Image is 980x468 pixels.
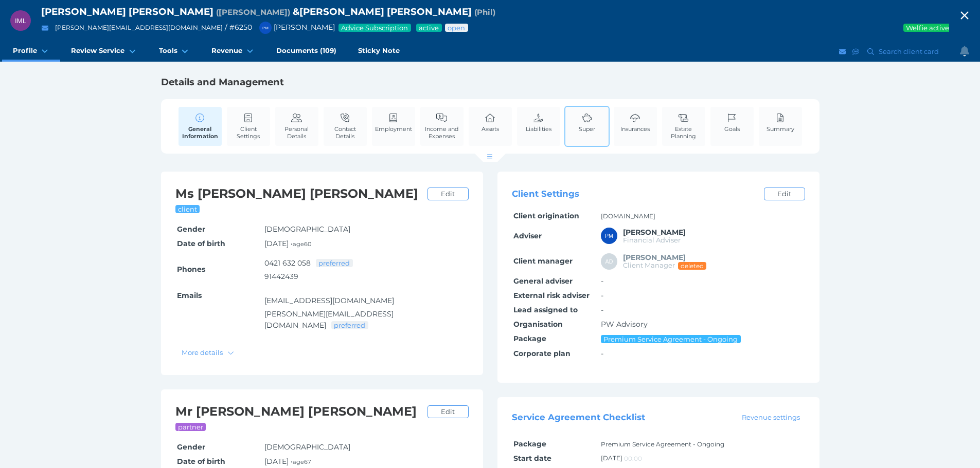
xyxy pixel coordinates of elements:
div: Peter McDonald [259,22,272,34]
span: - [601,349,603,358]
h2: Ms [PERSON_NAME] [PERSON_NAME] [175,186,422,202]
span: Insurances [620,125,650,133]
span: client [177,205,198,213]
span: General Information [181,125,219,140]
span: Employment [375,125,412,133]
a: General Information [179,107,222,146]
span: Date of birth [177,239,225,248]
td: Premium Service Agreement - Ongoing [599,437,805,452]
small: age 67 [293,458,311,465]
span: External risk adviser [513,291,590,300]
a: Review Service [60,41,148,62]
span: partner [177,423,204,431]
div: Irene Maria Long [10,10,31,31]
span: Summary [767,125,794,133]
span: Advice Subscription [341,24,409,32]
span: Documents (109) [276,46,336,55]
span: Welfie active [905,24,950,32]
h2: Mr [PERSON_NAME] [PERSON_NAME] [175,404,422,420]
span: AD [605,258,613,265]
span: [DATE] • [264,457,311,466]
span: Organisation [513,320,563,329]
a: Client Settings [227,107,270,145]
button: Search client card [863,45,944,58]
span: Phones [177,265,205,274]
a: Income and Expenses [420,107,464,145]
span: preferred [318,259,351,267]
span: Lead assigned to [513,305,578,314]
span: [PERSON_NAME] [254,23,335,32]
span: Peter McDonald [623,228,686,237]
span: [DEMOGRAPHIC_DATA] [264,442,350,452]
button: More details [177,346,239,359]
span: PW Advisory [601,320,648,329]
span: Review Service [71,46,124,55]
a: Goals [722,107,742,138]
span: Premium Service Agreement - Ongoing [603,335,739,343]
a: Summary [764,107,797,138]
span: Liabilities [526,125,551,133]
span: Goals [724,125,740,133]
a: [EMAIL_ADDRESS][DOMAIN_NAME] [264,296,394,305]
span: Search client card [877,47,943,55]
button: Email [39,22,51,34]
button: Email [838,45,848,58]
span: - [601,276,603,286]
a: Contact Details [324,107,367,145]
a: [PERSON_NAME][EMAIL_ADDRESS][DOMAIN_NAME] [55,24,223,31]
span: Anthony Dermer (DELETED) [623,253,686,262]
span: PM [262,26,269,30]
a: 91442439 [264,272,298,281]
span: Edit [436,407,459,416]
span: & [PERSON_NAME] [PERSON_NAME] [293,6,472,17]
a: Super [576,107,598,138]
span: Revenue [211,46,242,55]
span: Adviser [513,231,542,240]
a: Personal Details [275,107,318,145]
span: [DEMOGRAPHIC_DATA] [264,224,350,234]
span: Financial Adviser [623,236,681,244]
span: More details [177,348,225,357]
a: Employment [372,107,415,138]
span: Tools [159,46,177,55]
td: [DATE] [599,452,805,466]
a: 0421 632 058 [264,258,311,268]
a: [PERSON_NAME][EMAIL_ADDRESS][DOMAIN_NAME] [264,309,394,330]
span: Contact Details [326,125,364,140]
span: Service Agreement Checklist [512,412,645,422]
a: Estate Planning [662,107,705,145]
span: - [601,291,603,300]
a: Revenue [201,41,265,62]
span: Client Manager (DELETED) [623,261,675,269]
a: Revenue settings [737,412,805,422]
span: Preferred name [474,7,495,17]
span: Estate Planning [665,125,703,140]
span: Client Settings [512,189,579,199]
span: 00:00 [624,455,642,462]
span: Income and Expenses [423,125,461,140]
span: Preferred name [216,7,290,17]
span: Revenue settings [737,413,804,421]
span: Profile [13,46,37,55]
a: Edit [427,188,469,200]
span: Gender [177,442,205,452]
span: PM [605,233,613,239]
div: Peter McDonald [601,228,617,244]
span: Advice status: Review not yet booked in [447,24,466,32]
span: Edit [436,190,459,198]
span: Edit [773,190,795,198]
a: Edit [764,188,805,200]
span: Corporate plan [513,349,571,358]
span: deleted [680,262,704,270]
h1: Details and Management [161,76,819,88]
a: Documents (109) [265,41,347,62]
span: Service package status: Active service agreement in place [418,24,440,32]
button: SMS [851,45,861,58]
a: Insurances [618,107,652,138]
a: Profile [2,41,60,62]
span: Start date [513,454,551,463]
span: Package [513,334,546,343]
span: / # 6250 [225,23,252,32]
span: Client manager [513,256,573,266]
span: General adviser [513,276,573,286]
